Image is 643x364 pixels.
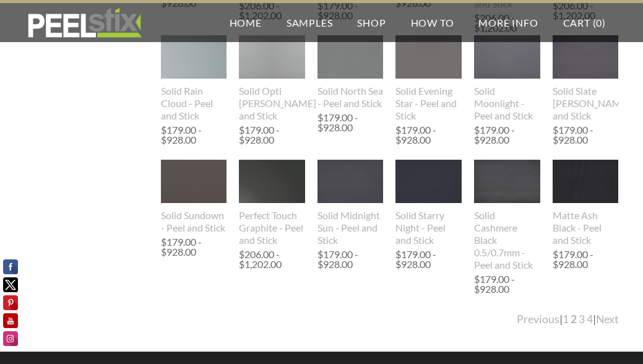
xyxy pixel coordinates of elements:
a: Previous [517,313,559,326]
img: s832171791223022656_p566_i1_w400.jpeg [239,35,305,79]
a: Solid Starry Night - Peel and Stick [395,160,462,246]
img: s832171791223022656_p925_i1_w2048.jpeg [317,160,384,204]
a: Solid Cashmere Black 0.5/0.7mm - Peel and Stick [474,160,540,271]
img: REFACE SUPPLIES [25,7,144,38]
a: Perfect Touch Graphite - Peel and Stick [239,160,305,246]
span: 0 [596,17,602,28]
div: $179.00 - $928.00 [553,125,616,145]
img: s832171791223022656_p570_i1_w400.jpeg [161,35,227,79]
img: s832171791223022656_p943_i1_w2048.jpeg [317,35,384,79]
a: 1 [563,313,569,326]
div: $179.00 - $928.00 [161,125,224,145]
a: Shop [345,3,398,42]
img: s832171791223022656_p929_i1_w2048.jpeg [474,160,540,204]
div: $179.00 - $928.00 [239,125,302,145]
a: Solid Opti [PERSON_NAME] and Stick [239,35,305,122]
img: s832171791223022656_p799_i1_w640.jpeg [553,139,619,225]
div: $179.00 - $928.00 [474,274,537,294]
div: $179.00 - $928.00 [474,125,537,145]
img: s832171791223022656_p791_i1_w640.jpeg [395,15,462,100]
div: $206.00 - $1,202.00 [239,249,302,269]
a: Cart (0) [551,3,618,42]
div: Solid Opti [PERSON_NAME] and Stick [239,85,305,122]
div: Solid Moonlight - Peel and Stick [474,85,540,122]
a: Solid Rain Cloud - Peel and Stick [161,35,227,122]
a: Solid Sundown - Peel and Stick [161,160,227,234]
div: Solid Cashmere Black 0.5/0.7mm - Peel and Stick [474,209,540,271]
div: $179.00 - $928.00 [317,249,381,269]
img: s832171791223022656_p563_i1_w400.jpeg [474,35,540,79]
div: Solid Evening Star - Peel and Stick [395,85,462,122]
div: Matte Ash Black - Peel and Stick [553,209,619,246]
div: Solid Sundown - Peel and Stick [161,209,227,234]
div: Solid Midnight Sun - Peel and Stick [317,209,384,246]
div: $179.00 - $928.00 [395,125,459,145]
div: $179.00 - $928.00 [395,249,459,269]
a: Solid Midnight Sun - Peel and Stick [317,160,384,246]
img: s832171791223022656_p573_i2_w2048.jpeg [395,160,462,204]
a: Matte Ash Black - Peel and Stick [553,160,619,246]
div: $179.00 - $928.00 [553,249,616,269]
img: s832171791223022656_p945_i1_w2048.jpeg [239,160,305,204]
div: Solid Starry Night - Peel and Stick [395,209,462,246]
a: Samples [274,3,345,42]
a: Solid Slate [PERSON_NAME] and Stick [553,35,619,122]
a: 2 [571,313,577,326]
img: s832171791223022656_p574_i1_w400.jpeg [161,160,227,204]
a: Home [217,3,274,42]
a: Solid North Sea - Peel and Stick [317,35,384,110]
a: Next [596,313,619,326]
div: | | [517,312,619,327]
a: 3 [579,313,585,326]
div: Solid Rain Cloud - Peel and Stick [161,85,227,122]
img: s832171791223022656_p898_i1_w2048.jpeg [553,35,619,79]
a: More Info [466,3,550,42]
div: $179.00 - $928.00 [161,237,224,257]
div: Solid North Sea - Peel and Stick [317,85,384,110]
a: How To [399,3,467,42]
a: 4 [587,313,593,326]
div: Perfect Touch Graphite - Peel and Stick [239,209,305,246]
a: Solid Evening Star - Peel and Stick [395,35,462,122]
div: $179.00 - $928.00 [317,113,381,132]
a: Solid Moonlight - Peel and Stick [474,35,540,122]
div: Solid Slate [PERSON_NAME] and Stick [553,85,619,122]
